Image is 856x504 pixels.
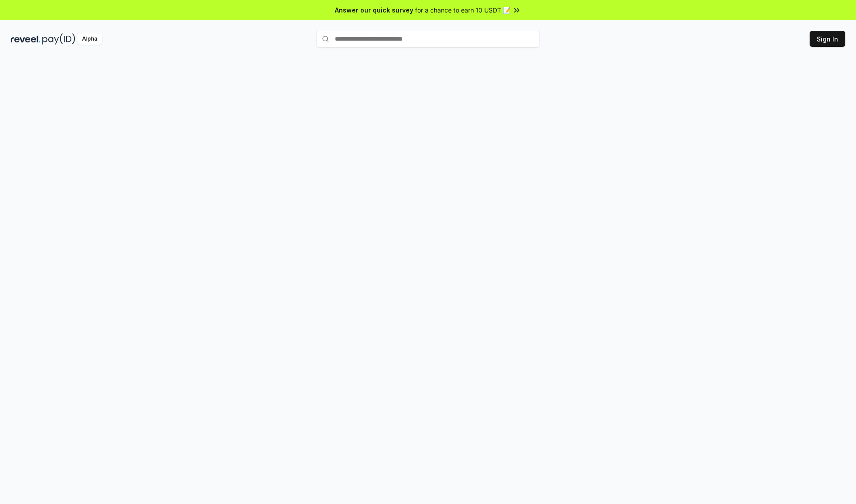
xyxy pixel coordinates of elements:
img: pay_id [42,33,75,45]
button: Sign In [810,31,845,47]
div: Alpha [77,33,102,45]
span: Answer our quick survey [335,5,413,15]
span: for a chance to earn 10 USDT 📝 [415,5,510,15]
img: reveel_dark [11,33,41,45]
